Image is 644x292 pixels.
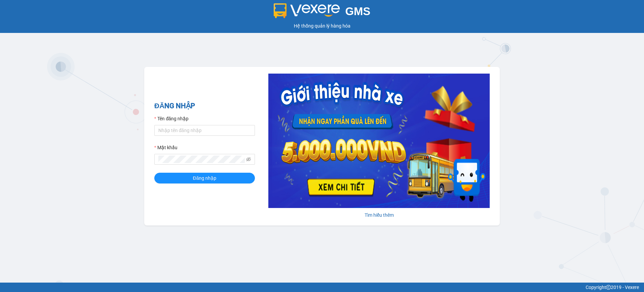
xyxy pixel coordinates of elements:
[345,5,370,17] span: GMS
[268,211,490,219] div: Tìm hiểu thêm
[154,125,255,136] input: Tên đăng nhập
[268,74,490,208] img: banner-0
[274,10,371,15] a: GMS
[154,115,189,122] label: Tên đăng nhập
[154,173,255,183] button: Đăng nhập
[154,144,177,151] label: Mật khẩu
[606,285,611,290] span: copyright
[274,3,340,18] img: logo 2
[158,156,245,163] input: Mật khẩu
[246,157,251,162] span: eye-invisible
[5,284,639,291] div: Copyright 2019 - Vexere
[2,22,642,30] div: Hệ thống quản lý hàng hóa
[193,174,216,182] span: Đăng nhập
[154,100,255,112] h2: ĐĂNG NHẬP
